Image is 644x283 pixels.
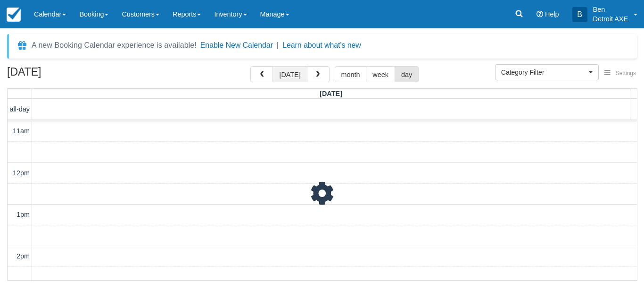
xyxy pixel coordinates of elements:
button: Enable New Calendar [200,41,273,50]
span: 11am [13,127,30,135]
button: day [395,66,419,82]
span: [DATE] [320,90,342,97]
button: week [366,66,395,82]
i: Help [537,11,543,17]
p: Ben [593,5,628,14]
span: Help [545,10,559,18]
div: B [572,7,587,22]
h2: [DATE] [7,66,126,84]
span: 2pm [17,252,30,260]
div: A new Booking Calendar experience is available! [32,40,197,51]
span: | [277,41,279,49]
span: Settings [616,70,636,77]
img: checkfront-main-nav-mini-logo.png [7,8,21,22]
button: month [335,66,367,82]
button: Category Filter [495,64,599,80]
a: Learn about what's new [282,41,361,49]
button: Settings [599,67,642,80]
span: 12pm [13,169,30,177]
span: 1pm [17,211,30,218]
p: Detroit AXE [593,14,628,24]
span: Category Filter [501,68,586,77]
button: [DATE] [272,66,307,82]
span: all-day [10,105,30,113]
